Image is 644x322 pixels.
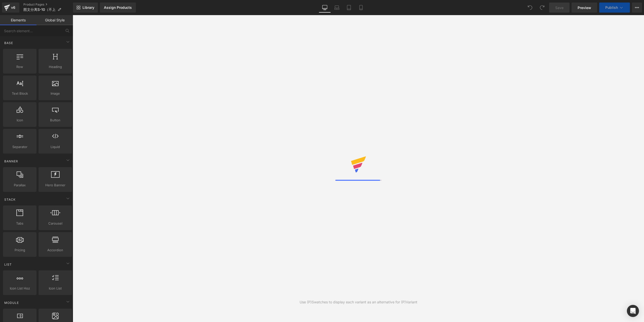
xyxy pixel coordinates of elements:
[5,286,35,291] span: Icon List Hoz
[4,197,16,202] span: Stack
[632,3,642,13] button: More
[4,262,12,267] span: List
[40,183,70,188] span: Hero Banner
[572,3,597,13] a: Preview
[4,159,19,164] span: Banner
[5,118,35,123] span: Icon
[10,4,16,11] div: v6
[5,64,35,69] span: Row
[73,3,98,13] a: New Library
[555,5,563,10] span: Save
[525,3,535,13] button: Undo
[40,91,70,96] span: Image
[36,15,73,25] a: Global Style
[40,64,70,69] span: Heading
[23,3,73,7] a: Product Pages
[537,3,547,13] button: Redo
[627,305,639,317] div: Open Intercom Messenger
[331,3,343,13] a: Laptop
[40,118,70,123] span: Button
[40,221,70,226] span: Carousel
[300,299,417,305] div: Use (P)Swatches to display each variant as an alternative for (P)Variant
[5,91,35,96] span: Text Block
[319,3,331,13] a: Desktop
[343,3,355,13] a: Tablet
[355,3,367,13] a: Mobile
[5,221,35,226] span: Tabs
[104,6,132,10] div: Assign Products
[578,5,591,10] span: Preview
[605,6,618,10] span: Publish
[5,247,35,253] span: Pricing
[40,144,70,150] span: Liquid
[5,144,35,150] span: Separator
[83,5,94,10] span: Library
[40,286,70,291] span: Icon List
[599,3,630,13] button: Publish
[40,247,70,253] span: Accordion
[4,41,14,45] span: Base
[4,300,19,305] span: Module
[5,183,35,188] span: Parallax
[2,3,19,13] a: v6
[23,8,56,12] span: 图文分离S-10（不上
